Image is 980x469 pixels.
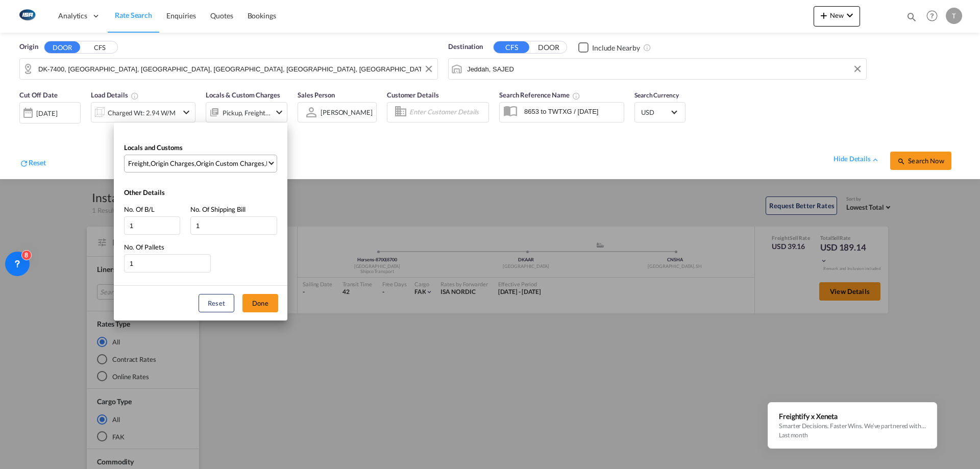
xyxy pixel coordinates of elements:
button: Reset [199,294,234,312]
button: Done [242,294,278,312]
input: No. Of Shipping Bill [190,216,277,235]
md-select: Select Locals and Customs: Freight, Origin Charges, Origin Custom Charges, Pickup Charges [124,155,277,172]
input: No. Of Pallets [124,254,211,273]
span: Locals and Customs [124,143,183,152]
div: Freight [128,159,149,168]
span: No. Of B/L [124,205,155,213]
span: No. Of Shipping Bill [190,205,246,213]
input: No. Of B/L [124,216,180,235]
span: , , , [128,159,267,168]
span: No. Of Pallets [124,243,164,251]
div: Origin Charges [151,159,194,168]
span: Other Details [124,188,165,196]
div: Origin Custom Charges [196,159,264,168]
div: Pickup Charges [266,159,311,168]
